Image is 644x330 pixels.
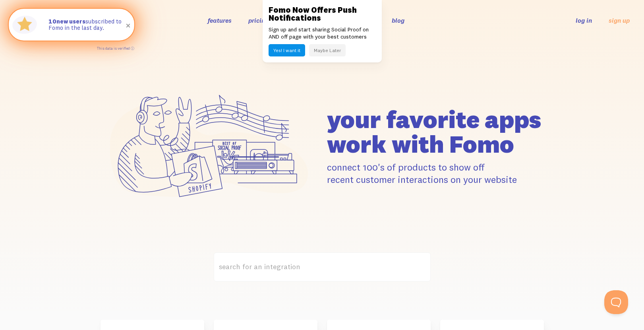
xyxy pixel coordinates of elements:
iframe: Help Scout Beacon - Open [604,290,628,314]
p: Sign up and start sharing Social Proof on AND off page with your best customers [269,26,376,40]
button: Maybe Later [309,44,346,56]
h1: your favorite apps work with Fomo [327,107,544,156]
label: search for an integration [214,252,431,281]
a: sign up [609,16,630,25]
span: 10 [48,18,56,25]
button: Yes! I want it [269,44,305,56]
a: blog [392,16,404,24]
img: Fomo [10,10,39,39]
strong: new users [48,17,85,25]
a: This data is verified ⓘ [97,46,134,50]
a: log in [576,16,592,24]
p: connect 100's of products to show off recent customer interactions on your website [327,161,544,186]
h3: Fomo Now Offers Push Notifications [269,6,376,22]
p: subscribed to Fomo in the last day. [48,18,126,31]
a: pricing [248,16,269,24]
a: features [208,16,232,24]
